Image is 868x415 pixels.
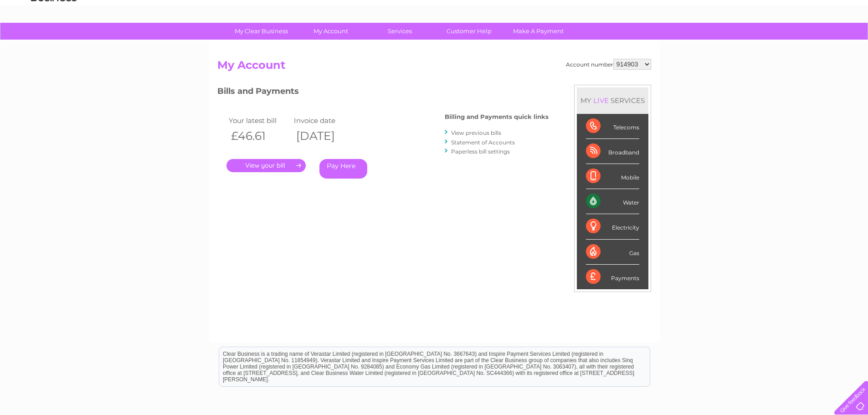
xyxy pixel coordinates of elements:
a: My Account [293,23,368,40]
a: . [226,159,306,172]
a: Blog [789,39,802,46]
div: Broadband [586,139,639,164]
h4: Billing and Payments quick links [445,113,549,120]
div: Water [586,189,639,214]
div: LIVE [591,96,611,105]
a: View previous bills [451,129,501,136]
th: £46.61 [226,127,292,145]
a: Statement of Accounts [451,139,515,146]
div: Clear Business is a trading name of Verastar Limited (registered in [GEOGRAPHIC_DATA] No. 3667643... [219,5,650,44]
a: Log out [838,39,859,46]
div: Telecoms [586,114,639,139]
a: 0333 014 3131 [696,5,759,16]
div: Gas [586,240,639,265]
td: Your latest bill [226,114,292,127]
div: Mobile [586,164,639,189]
div: MY SERVICES [577,87,648,113]
a: Pay Here [319,159,367,179]
a: Make A Payment [501,23,576,40]
a: Services [362,23,437,40]
td: Invoice date [292,114,357,127]
a: Customer Help [431,23,507,40]
h2: My Account [217,59,651,76]
a: Paperless bill settings [451,148,510,155]
a: My Clear Business [224,23,299,40]
div: Payments [586,265,639,289]
h3: Bills and Payments [217,85,549,101]
img: logo.png [31,24,77,51]
a: Telecoms [756,39,783,46]
a: Water [708,39,725,46]
div: Electricity [586,214,639,239]
div: Account number [566,59,651,70]
a: Energy [730,39,750,46]
th: [DATE] [292,127,357,145]
a: Contact [807,39,830,46]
